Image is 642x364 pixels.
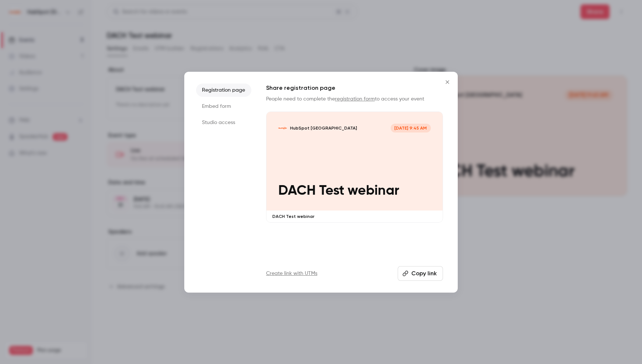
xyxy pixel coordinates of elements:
[272,213,437,219] p: DACH Test webinar
[335,96,375,102] a: registration form
[196,84,251,97] li: Registration page
[196,116,251,129] li: Studio access
[266,84,443,92] h1: Share registration page
[290,125,357,131] p: HubSpot [GEOGRAPHIC_DATA]
[398,266,443,281] button: Copy link
[440,75,455,89] button: Close
[196,100,251,113] li: Embed form
[391,124,431,132] span: [DATE] 9:45 AM
[266,112,443,223] a: DACH Test webinarHubSpot [GEOGRAPHIC_DATA][DATE] 9:45 AMDACH Test webinarDACH Test webinar
[266,95,443,103] p: People need to complete the to access your event
[278,124,287,132] img: DACH Test webinar
[266,270,317,277] a: Create link with UTMs
[278,183,431,199] p: DACH Test webinar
